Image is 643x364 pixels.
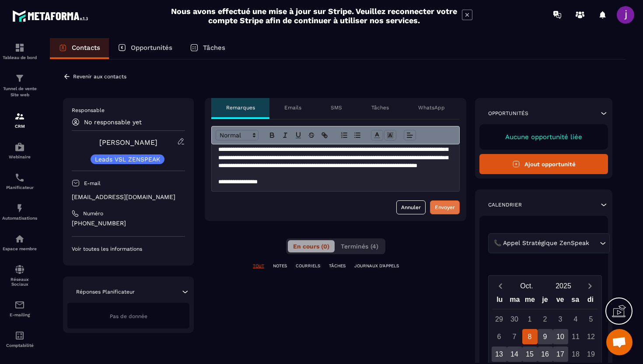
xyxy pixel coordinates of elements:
img: email [14,300,25,310]
div: 4 [568,311,584,327]
a: formationformationTableau de bord [2,36,37,66]
p: COURRIELS [296,263,320,269]
p: Remarques [226,104,255,111]
p: TÂCHES [329,263,346,269]
img: automations [14,203,25,213]
p: [EMAIL_ADDRESS][DOMAIN_NAME] [72,193,185,201]
p: Tâches [203,44,225,52]
div: Search for option [488,233,610,253]
div: 13 [492,346,507,362]
img: automations [14,142,25,152]
img: scheduler [14,172,25,183]
div: 16 [538,346,553,362]
img: formation [14,73,25,84]
p: NOTES [273,263,287,269]
p: No responsable yet [84,119,142,126]
p: Réponses Planificateur [76,288,135,295]
p: E-mail [84,180,101,187]
a: Contacts [50,38,109,59]
div: 2 [538,311,553,327]
div: 18 [568,346,584,362]
img: automations [14,234,25,244]
div: 29 [492,311,507,327]
a: Opportunités [109,38,181,59]
a: automationsautomationsWebinaire [2,135,37,166]
p: CRM [2,124,37,129]
p: Tableau de bord [2,55,37,60]
div: 11 [568,329,584,344]
p: Opportunités [488,110,528,117]
img: logo [12,8,91,24]
p: Opportunités [131,44,172,52]
p: Numéro [83,210,103,217]
div: Ouvrir le chat [606,329,633,355]
p: Planificateur [2,185,37,190]
p: Contacts [72,44,100,52]
img: social-network [14,264,25,275]
p: Responsable [72,107,185,114]
p: Réseaux Sociaux [2,277,37,287]
p: Voir toutes les informations [72,245,185,252]
div: ma [507,294,523,309]
a: formationformationTunnel de vente Site web [2,66,37,105]
div: Envoyer [435,203,455,212]
div: 10 [553,329,568,344]
span: Terminés (4) [341,243,378,250]
div: 14 [507,346,522,362]
span: En cours (0) [293,243,329,250]
button: Previous month [492,280,508,292]
p: Calendrier [488,201,522,208]
div: 9 [538,329,553,344]
button: En cours (0) [288,240,335,252]
p: Webinaire [2,154,37,159]
a: schedulerschedulerPlanificateur [2,166,37,196]
div: 6 [492,329,507,344]
div: ve [552,294,568,309]
p: JOURNAUX D'APPELS [354,263,399,269]
div: 30 [507,311,522,327]
div: di [583,294,598,309]
h2: Nous avons effectué une mise à jour sur Stripe. Veuillez reconnecter votre compte Stripe afin de ... [171,7,458,25]
button: Next month [582,280,598,292]
button: Open years overlay [545,278,582,294]
button: Envoyer [430,200,460,214]
img: accountant [14,330,25,341]
a: accountantaccountantComptabilité [2,324,37,354]
p: Tunnel de vente Site web [2,86,37,98]
a: formationformationCRM [2,105,37,135]
input: Search for option [591,238,598,248]
p: Automatisations [2,216,37,220]
button: Annuler [396,200,426,214]
div: sa [568,294,583,309]
img: formation [14,42,25,53]
p: Aucune opportunité liée [488,133,599,141]
div: 17 [553,346,568,362]
span: 📞 Appel Stratégique ZenSpeak [492,238,591,248]
p: Emails [284,104,301,111]
div: 15 [522,346,538,362]
img: formation [14,111,25,122]
div: me [522,294,538,309]
a: [PERSON_NAME] [99,138,157,147]
p: Tâches [371,104,389,111]
a: automationsautomationsAutomatisations [2,196,37,227]
span: Pas de donnée [110,313,147,319]
a: Tâches [181,38,234,59]
div: lu [492,294,507,309]
div: 3 [553,311,568,327]
p: Leads VSL ZENSPEAK [95,156,160,162]
p: SMS [331,104,342,111]
div: 1 [522,311,538,327]
a: emailemailE-mailing [2,293,37,324]
button: Terminés (4) [335,240,384,252]
div: 8 [522,329,538,344]
a: automationsautomationsEspace membre [2,227,37,258]
div: 7 [507,329,522,344]
button: Open months overlay [508,278,545,294]
div: 5 [584,311,599,327]
p: [PHONE_NUMBER] [72,219,185,227]
a: social-networksocial-networkRéseaux Sociaux [2,258,37,293]
div: 12 [584,329,599,344]
p: Revenir aux contacts [73,73,126,80]
div: 19 [584,346,599,362]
